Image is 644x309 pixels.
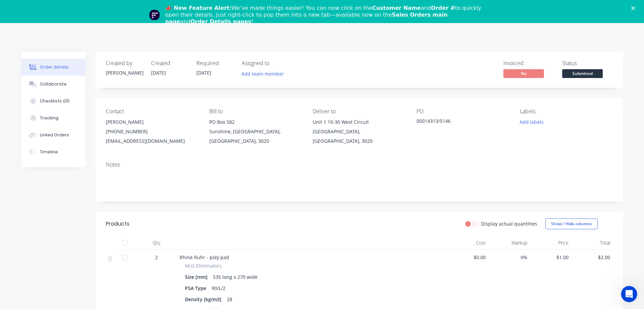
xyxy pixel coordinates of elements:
[106,136,198,146] div: [EMAIL_ADDRESS][DOMAIN_NAME]
[242,60,309,66] div: Assigned to
[431,5,455,11] b: Order #
[21,93,86,110] button: Checklists 0/0
[40,64,69,70] div: Order details
[520,108,613,115] div: Labels
[21,59,86,76] button: Order details
[106,161,613,168] div: Notes
[562,60,613,66] div: Status
[574,254,610,261] span: $2.00
[416,117,501,127] div: 00014313/5146
[165,5,232,11] b: 📣 New Feature Alert:
[533,254,569,261] span: $1.00
[21,127,86,143] button: Linked Orders
[165,12,448,25] b: Sales Orders main page
[447,236,489,250] div: Cost
[545,218,598,229] button: Show / Hide columns
[530,236,572,250] div: Price
[372,5,421,11] b: Customer Name
[488,236,530,250] div: Markup
[106,69,143,76] div: [PERSON_NAME]
[136,236,177,250] div: Qty
[196,60,234,66] div: Required
[149,9,160,20] img: Profile image for Team
[313,108,405,115] div: Deliver to
[190,18,251,25] b: Order Details pages
[238,69,287,78] button: Add team member
[106,117,198,127] div: [PERSON_NAME]
[180,254,229,260] span: Rhine Ruhr - poly pad
[21,143,86,160] button: Timeline
[621,286,637,302] iframe: Intercom live chat
[209,283,228,293] div: 90/L/2
[155,254,158,261] span: 2
[209,127,302,146] div: Sunshine, [GEOGRAPHIC_DATA], [GEOGRAPHIC_DATA], 3020
[151,60,188,66] div: Created
[40,149,58,155] div: Timeline
[40,115,58,121] div: Tracking
[40,132,69,138] div: Linked Orders
[562,69,603,79] button: Submitted
[106,127,198,136] div: [PHONE_NUMBER]
[491,254,527,261] span: 0%
[185,294,224,304] div: Density [kg/m3]
[151,70,166,76] span: [DATE]
[21,76,86,93] button: Collaborate
[313,117,405,146] div: Unit 1 10-30 West Circuit[GEOGRAPHIC_DATA], [GEOGRAPHIC_DATA], 3020
[106,108,198,115] div: Contact
[196,70,211,76] span: [DATE]
[106,220,129,228] div: Products
[450,254,486,261] span: $0.00
[516,117,547,127] button: Add labels
[165,5,484,25] div: We’ve made things easier! You can now click on the and to quickly open their details. Just right-...
[185,272,210,282] div: Size [mm]
[503,60,554,66] div: Invoiced
[631,6,638,10] div: Close
[210,272,260,282] div: 535 long x 270 wide
[313,127,405,146] div: [GEOGRAPHIC_DATA], [GEOGRAPHIC_DATA], 3020
[313,117,405,127] div: Unit 1 10-30 West Circuit
[185,283,209,293] div: PSA Type
[503,69,544,78] span: No
[106,117,198,146] div: [PERSON_NAME][PHONE_NUMBER][EMAIL_ADDRESS][DOMAIN_NAME]
[562,69,603,78] span: Submitted
[224,294,235,304] div: 28
[242,69,288,78] button: Add team member
[209,117,302,146] div: PO Box 582Sunshine, [GEOGRAPHIC_DATA], [GEOGRAPHIC_DATA], 3020
[481,220,537,227] label: Display actual quantities
[571,236,613,250] div: Total
[40,81,67,87] div: Collaborate
[21,110,86,127] button: Tracking
[106,60,143,66] div: Created by
[185,262,222,269] span: Mist Eliminators
[209,117,302,127] div: PO Box 582
[40,98,70,104] div: Checklists 0/0
[416,108,509,115] div: PO
[209,108,302,115] div: Bill to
